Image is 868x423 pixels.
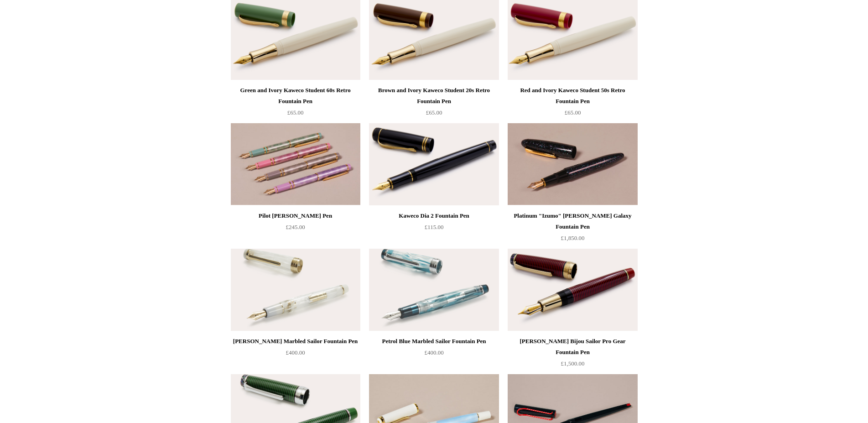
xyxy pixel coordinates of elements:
div: Petrol Blue Marbled Sailor Fountain Pen [371,336,496,347]
a: [PERSON_NAME] Marbled Sailor Fountain Pen £400.00 [231,336,360,373]
img: Kaweco Dia 2 Fountain Pen [369,123,499,205]
div: [PERSON_NAME] Marbled Sailor Fountain Pen [233,336,358,347]
span: £65.00 [565,109,581,116]
span: £65.00 [426,109,442,116]
span: £400.00 [286,349,305,356]
div: Brown and Ivory Kaweco Student 20s Retro Fountain Pen [371,85,496,107]
div: Green and Ivory Kaweco Student 60s Retro Fountain Pen [233,85,358,107]
a: Petrol Blue Marbled Sailor Fountain Pen £400.00 [369,336,499,373]
a: Ruby Wajima Bijou Sailor Pro Gear Fountain Pen Ruby Wajima Bijou Sailor Pro Gear Fountain Pen [508,249,637,331]
a: Platinum "Izumo" Raden Galaxy Fountain Pen Platinum "Izumo" Raden Galaxy Fountain Pen [508,123,637,205]
a: Green and Ivory Kaweco Student 60s Retro Fountain Pen £65.00 [231,85,360,122]
div: Pilot [PERSON_NAME] Pen [233,210,358,221]
div: Kaweco Dia 2 Fountain Pen [371,210,496,221]
a: Kaweco Dia 2 Fountain Pen £115.00 [369,210,499,248]
a: Platinum "Izumo" [PERSON_NAME] Galaxy Fountain Pen £1,850.00 [508,210,637,248]
div: [PERSON_NAME] Bijou Sailor Pro Gear Fountain Pen [510,336,635,358]
span: £245.00 [286,224,305,230]
span: £115.00 [425,224,444,230]
span: £1,850.00 [561,235,585,241]
img: Pearl White Marbled Sailor Fountain Pen [231,249,360,331]
img: Ruby Wajima Bijou Sailor Pro Gear Fountain Pen [508,249,637,331]
div: Platinum "Izumo" [PERSON_NAME] Galaxy Fountain Pen [510,210,635,232]
a: Pilot Grance Fountain Pen Pilot Grance Fountain Pen [231,123,360,205]
a: Kaweco Dia 2 Fountain Pen Kaweco Dia 2 Fountain Pen [369,123,499,205]
a: [PERSON_NAME] Bijou Sailor Pro Gear Fountain Pen £1,500.00 [508,336,637,373]
a: Petrol Blue Marbled Sailor Fountain Pen Petrol Blue Marbled Sailor Fountain Pen [369,249,499,331]
a: Red and Ivory Kaweco Student 50s Retro Fountain Pen £65.00 [508,85,637,122]
a: Pilot [PERSON_NAME] Pen £245.00 [231,210,360,248]
a: Pearl White Marbled Sailor Fountain Pen Pearl White Marbled Sailor Fountain Pen [231,249,360,331]
span: £65.00 [287,109,304,116]
img: Petrol Blue Marbled Sailor Fountain Pen [369,249,499,331]
img: Pilot Grance Fountain Pen [231,123,360,205]
a: Brown and Ivory Kaweco Student 20s Retro Fountain Pen £65.00 [369,85,499,122]
span: £400.00 [424,349,443,356]
div: Red and Ivory Kaweco Student 50s Retro Fountain Pen [510,85,635,107]
span: £1,500.00 [561,360,585,367]
img: Platinum "Izumo" Raden Galaxy Fountain Pen [508,123,637,205]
